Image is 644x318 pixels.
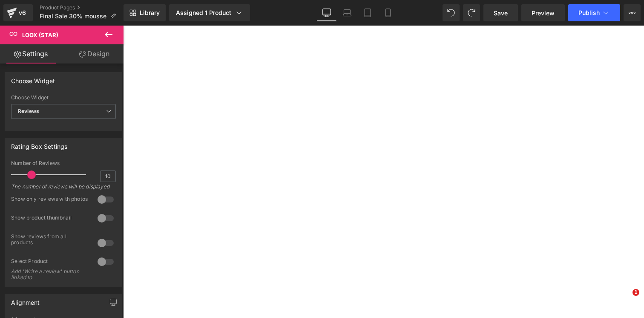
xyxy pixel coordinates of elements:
a: Preview [521,4,565,21]
div: Choose Widget [11,72,55,84]
button: More [624,4,641,21]
div: v6 [17,7,28,18]
div: Assigned 1 Product [176,9,243,17]
span: 1 [632,289,639,296]
a: Product Pages [40,4,124,11]
a: Design [63,44,125,64]
a: Laptop [337,4,357,21]
b: Reviews [18,108,39,114]
div: Rating Box Settings [11,138,67,150]
button: Redo [463,4,480,21]
div: Show reviews from all products [11,233,89,248]
div: Show product thumbnail [11,214,89,223]
div: Add 'Write a review' button linked to [11,269,88,280]
iframe: Intercom live chat [615,289,635,309]
span: Save [494,9,508,17]
a: v6 [3,4,33,21]
span: Final Sale 30% mousse [40,13,106,20]
button: Undo [443,4,460,21]
a: Mobile [378,4,398,21]
button: Publish [568,4,620,21]
span: Preview [532,9,555,17]
a: Desktop [316,4,337,21]
div: The number of reviews will be displayed [11,183,116,196]
div: Choose Widget [11,95,116,101]
div: Number of Reviews [11,160,116,166]
a: New Library [124,4,166,21]
div: Alignment [11,294,40,306]
div: Show only reviews with photos [11,196,89,205]
div: Select Product [11,258,89,267]
span: Publish [578,9,600,16]
a: Tablet [357,4,378,21]
span: Library [140,9,160,17]
span: Loox (Star) [22,32,58,38]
